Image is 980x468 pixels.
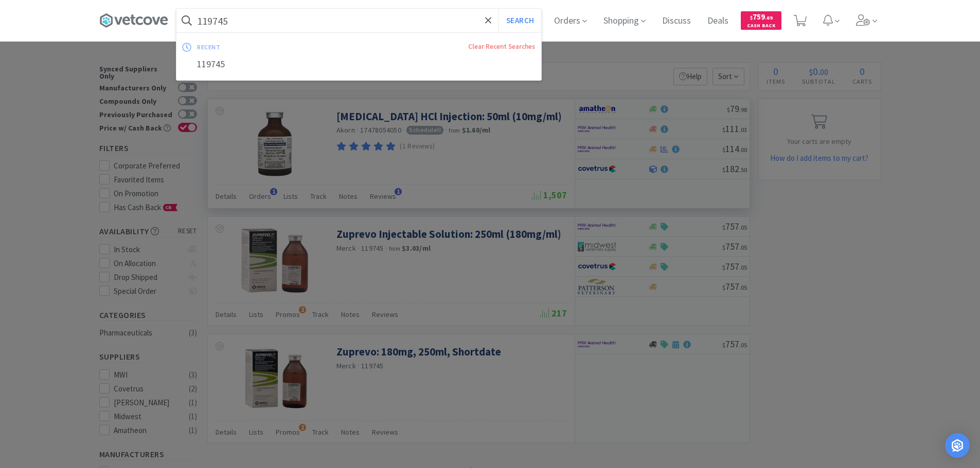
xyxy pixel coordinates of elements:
[945,433,970,458] div: Open Intercom Messenger
[765,14,773,21] span: . 69
[750,14,753,21] span: $
[197,39,344,55] div: recent
[741,7,781,34] a: $759.69Cash Back
[498,9,541,32] button: Search
[750,12,773,22] span: 759
[703,16,733,26] a: Deals
[176,55,541,74] div: 119745
[176,9,541,32] input: Search by item, sku, manufacturer, ingredient, size...
[658,16,695,26] a: Discuss
[747,23,775,30] span: Cash Back
[468,42,535,51] a: Clear Recent Searches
